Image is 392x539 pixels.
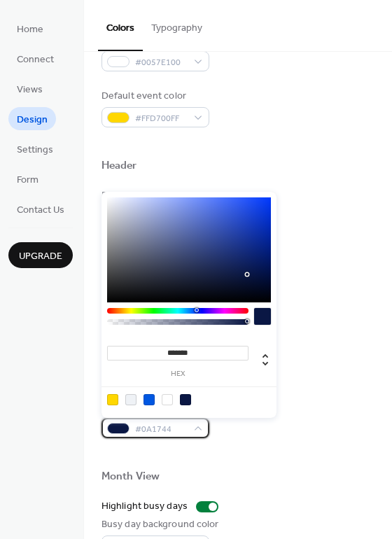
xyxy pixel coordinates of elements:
[17,22,43,37] span: Home
[8,107,56,130] a: Design
[107,370,248,378] label: hex
[8,137,62,160] a: Settings
[101,159,137,174] div: Header
[101,517,219,532] div: Busy day background color
[101,89,206,104] div: Default event color
[180,394,191,405] div: rgb(10, 23, 68)
[17,113,48,127] span: Design
[8,17,52,40] a: Home
[17,143,53,157] span: Settings
[135,111,187,126] span: #FFD700FF
[162,394,173,405] div: rgba(0, 87, 225, 0)
[8,197,73,220] a: Contact Us
[17,203,64,218] span: Contact Us
[101,499,188,514] div: Highlight busy days
[17,173,38,188] span: Form
[107,394,118,405] div: rgb(255, 215, 0)
[8,77,51,100] a: Views
[101,188,206,203] div: Background color
[135,422,187,437] span: #0A1744
[8,242,73,268] button: Upgrade
[17,83,43,97] span: Views
[8,167,47,190] a: Form
[17,52,54,67] span: Connect
[19,249,62,264] span: Upgrade
[101,470,160,484] div: Month View
[8,47,62,70] a: Connect
[143,394,155,405] div: rgb(0, 87, 225)
[135,55,187,70] span: #0057E100
[125,394,136,405] div: rgb(239, 242, 246)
